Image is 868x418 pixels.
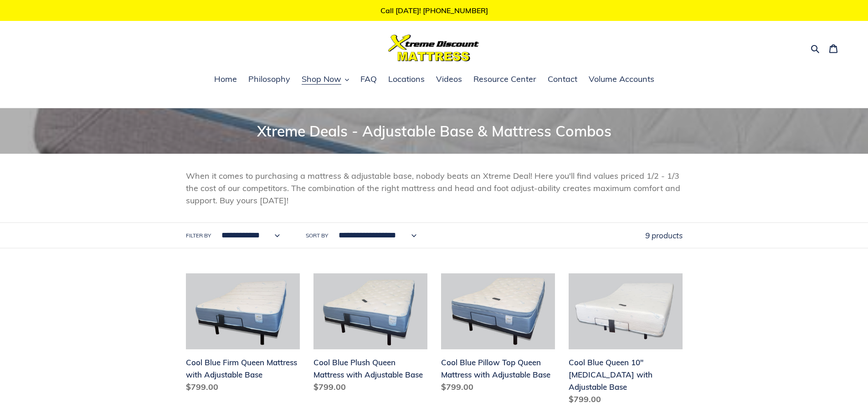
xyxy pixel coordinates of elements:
span: Home [214,74,237,85]
span: Volume Accounts [589,74,654,85]
span: Xtreme Deals - Adjustable Base & Mattress Combos [257,122,611,140]
p: When it comes to purchasing a mattress & adjustable base, nobody beats an Xtreme Deal! Here you'l... [186,170,683,206]
a: Cool Blue Pillow Top Queen Mattress with Adjustable Base [441,273,555,397]
span: Videos [436,74,462,85]
button: Shop Now [297,73,354,86]
a: Contact [543,73,582,86]
span: Resource Center [473,74,536,85]
a: FAQ [356,73,381,86]
span: Locations [388,74,425,85]
label: Filter by [186,232,211,240]
img: Xtreme Discount Mattress [388,35,479,61]
span: Shop Now [302,74,341,85]
a: Resource Center [469,73,541,86]
a: Cool Blue Firm Queen Mattress with Adjustable Base [186,273,300,397]
a: Cool Blue Plush Queen Mattress with Adjustable Base [313,273,427,397]
a: Locations [384,73,429,86]
a: Videos [431,73,467,86]
span: Contact [548,74,577,85]
span: 9 products [645,231,683,240]
a: Volume Accounts [584,73,659,86]
a: Home [210,73,241,86]
span: FAQ [360,74,377,85]
span: Philosophy [248,74,290,85]
label: Sort by [306,232,328,240]
a: Philosophy [244,73,295,86]
a: Cool Blue Queen 10" Memory Foam with Adjustable Base [569,273,683,409]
